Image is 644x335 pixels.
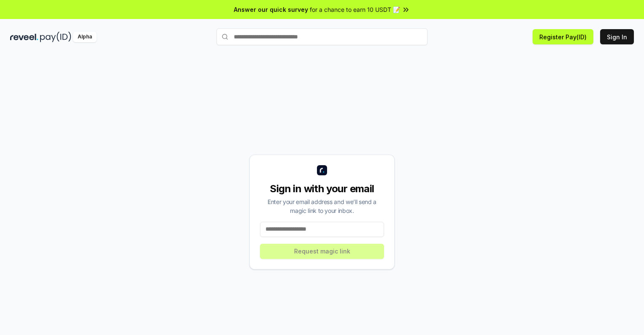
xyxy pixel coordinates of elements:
div: Alpha [73,32,97,42]
button: Sign In [600,29,634,44]
button: Register Pay(ID) [533,29,593,44]
img: pay_id [40,32,71,42]
div: Enter your email address and we’ll send a magic link to your inbox. [260,197,384,215]
div: Sign in with your email [260,182,384,196]
span: Answer our quick survey [234,5,308,14]
span: for a chance to earn 10 USDT 📝 [310,5,400,14]
img: logo_small [317,165,327,175]
img: reveel_dark [10,32,38,42]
